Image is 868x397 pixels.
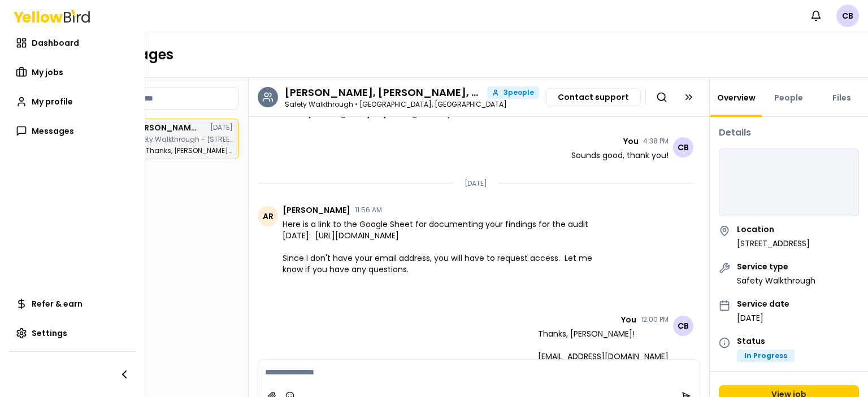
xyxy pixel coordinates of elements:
[673,316,693,336] span: CB
[673,137,693,158] span: CB
[131,124,199,132] h3: Chris Baker, Angela Ray, Michael Schnupp
[836,5,859,27] span: CB
[283,219,609,275] span: Here is a link to the Google Sheet for documenting your findings for the audit [DATE]: [URL][DOMA...
[99,119,239,159] a: [PERSON_NAME], [PERSON_NAME], [PERSON_NAME][DATE]Safety Walkthrough - [STREET_ADDRESS]You:Thanks,...
[104,46,854,64] h1: Messages
[737,275,815,286] p: Safety Walkthrough
[9,322,136,344] a: Settings
[258,206,278,226] span: AR
[621,316,636,324] span: You
[9,61,136,84] a: My jobs
[737,238,810,249] p: [STREET_ADDRESS]
[285,88,483,98] h3: Chris Baker, Angela Ray, Michael Schnupp
[32,67,63,78] span: My jobs
[9,293,136,315] a: Refer & earn
[32,125,74,137] span: Messages
[571,150,669,161] span: Sounds good, thank you!
[710,92,762,103] a: Overview
[719,126,859,139] h3: Details
[465,179,487,188] p: [DATE]
[32,37,79,49] span: Dashboard
[285,101,539,108] p: Safety Walkthrough • [GEOGRAPHIC_DATA], [GEOGRAPHIC_DATA]
[641,316,669,323] time: 12:00 PM
[767,92,810,103] a: People
[737,300,789,308] h4: Service date
[283,206,350,214] span: [PERSON_NAME]
[623,137,639,145] span: You
[737,350,795,362] div: In Progress
[32,328,67,339] span: Settings
[643,138,669,145] time: 4:38 PM
[737,225,810,233] h4: Location
[737,337,795,345] h4: Status
[504,89,534,96] span: 3 people
[210,124,233,131] time: [DATE]
[737,263,815,271] h4: Service type
[249,117,709,359] div: Chat messages
[546,88,641,106] button: Contact support
[9,32,136,54] a: Dashboard
[737,312,789,324] p: [DATE]
[9,120,136,142] a: Messages
[719,149,858,217] iframe: Job Location
[32,96,73,107] span: My profile
[131,147,233,154] p: Thanks, Angela! jcdevgroup@gmail.com
[9,90,136,113] a: My profile
[355,207,382,213] time: 11:56 AM
[826,92,858,103] a: Files
[32,298,83,309] span: Refer & earn
[131,136,233,143] p: Safety Walkthrough - 6600 New Venture Gear Dr , East Syracuse, NY 13057
[538,328,669,362] span: Thanks, [PERSON_NAME]! [EMAIL_ADDRESS][DOMAIN_NAME]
